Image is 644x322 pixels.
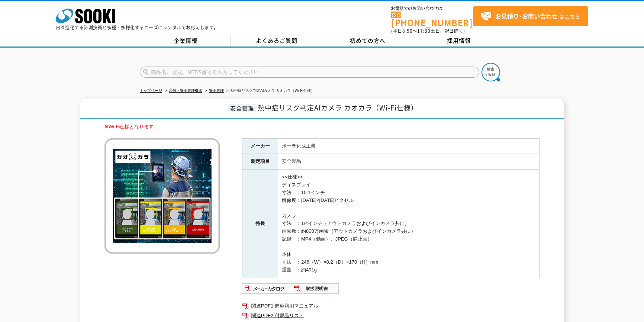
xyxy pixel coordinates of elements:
[242,283,291,294] img: メーカーカタログ
[225,87,315,95] li: 熱中症リスク判定AIカメラ カオカラ（Wi-Fi仕様）
[322,35,413,46] a: 初めての方へ
[104,123,540,131] p: ※Wi-Fi仕様となります。
[140,67,479,78] input: 商品名、型式、NETIS番号を入力してください
[231,35,322,46] a: よくあるご質問
[104,138,220,254] img: 熱中症リスク判定AIカメラ カオカラ（Wi-Fi仕様）
[242,301,540,311] a: 関連PDF1 簡単利用マニュアル
[391,28,465,34] span: (平日 ～ 土日、祝日除く)
[402,28,413,34] span: 8:50
[169,88,202,93] a: 通信・安全管理機器
[242,138,278,154] th: メーカー
[413,35,504,46] a: 採用情報
[140,35,231,46] a: 企業情報
[482,63,500,81] img: btn_search.png
[417,28,431,34] span: 17:30
[140,88,162,93] a: トップページ
[278,138,540,154] td: ポーラ化成工業
[495,12,558,20] strong: お見積り･お問い合わせ
[242,311,540,321] a: 関連PDF2 付属品リスト
[278,170,540,278] td: <<仕様>> ディスプレイ 寸法 ：10.1インチ 解像度：[DATE]×[DATE]ピクセル カメラ 寸法 ：1/4インチ（アウトカメラおよびインカメラ共に） 画素数：約800万画素（アウトカ...
[242,154,278,170] th: 測定項目
[391,12,473,27] a: [PHONE_NUMBER]
[480,11,580,22] span: はこちら
[391,6,473,11] span: お電話でのお問い合わせは
[473,6,588,26] a: お見積り･お問い合わせはこちら
[258,103,418,113] span: 熱中症リスク判定AIカメラ カオカラ（Wi-Fi仕様）
[291,287,339,293] a: 取扱説明書
[242,170,278,278] th: 特長
[228,104,256,112] span: 安全管理
[291,283,339,294] img: 取扱説明書
[56,25,219,30] p: 日々進化する計測技術と多種・多様化するニーズにレンタルでお応えします。
[278,154,540,170] td: 安全製品
[209,88,224,93] a: 安全管理
[350,36,386,45] span: 初めての方へ
[242,287,291,293] a: メーカーカタログ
